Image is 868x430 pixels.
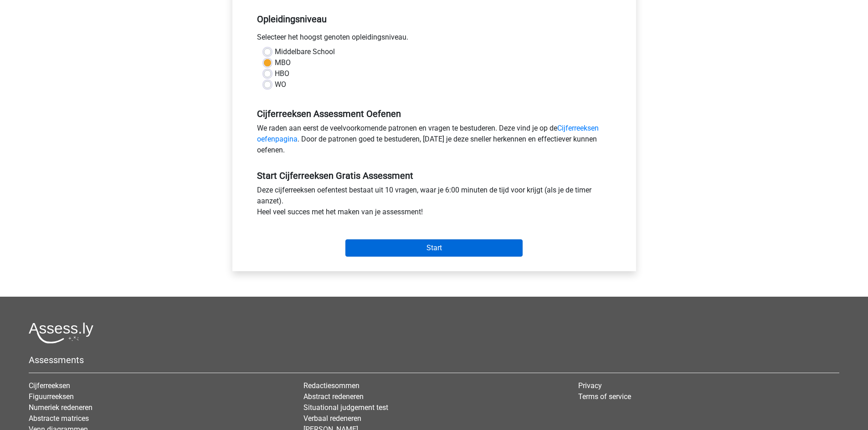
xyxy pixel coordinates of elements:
[250,123,618,159] div: We raden aan eerst de veelvoorkomende patronen en vragen te bestuderen. Deze vind je op de . Door...
[275,68,289,79] label: HBO
[29,414,89,423] a: Abstracte matrices
[303,381,360,390] a: Redactiesommen
[303,392,364,401] a: Abstract redeneren
[250,32,618,46] div: Selecteer het hoogst genoten opleidingsniveau.
[250,185,618,221] div: Deze cijferreeksen oefentest bestaat uit 10 vragen, waar je 6:00 minuten de tijd voor krijgt (als...
[29,354,839,365] h5: Assessments
[275,46,335,57] label: Middelbare School
[29,392,74,401] a: Figuurreeksen
[257,170,611,181] h5: Start Cijferreeksen Gratis Assessment
[578,381,602,390] a: Privacy
[303,403,388,412] a: Situational judgement test
[29,381,70,390] a: Cijferreeksen
[257,108,611,119] h5: Cijferreeksen Assessment Oefenen
[275,57,291,68] label: MBO
[29,322,93,344] img: Assessly logo
[345,239,523,257] input: Start
[29,403,92,412] a: Numeriek redeneren
[303,414,361,423] a: Verbaal redeneren
[275,79,286,90] label: WO
[257,10,611,28] h5: Opleidingsniveau
[578,392,631,401] a: Terms of service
